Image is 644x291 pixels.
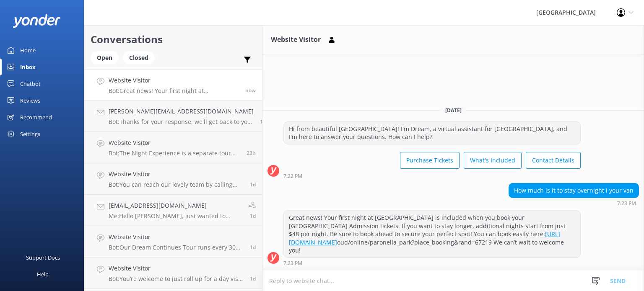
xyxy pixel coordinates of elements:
span: Oct 07 2025 07:23pm (UTC +10:00) Australia/Brisbane [245,87,256,94]
a: Website VisitorBot:Our Dream Continues Tour runs every 30 minutes from 9:30am to 4:30pm daily - n... [84,226,262,258]
a: [URL][DOMAIN_NAME] [289,230,560,246]
div: Open [91,52,119,64]
button: Purchase Tickets [400,152,460,169]
div: Inbox [20,59,36,75]
p: Bot: Thanks for your response, we'll get back to you as soon as we can during opening hours. [109,118,254,126]
a: Closed [123,53,159,62]
a: Website VisitorBot:You’re welcome to just roll up for a day visit — no booking needed! But if you... [84,258,262,289]
h4: Website Visitor [109,76,239,85]
div: Recommend [20,109,52,126]
img: yonder-white-logo.png [13,14,61,28]
p: Me: Hello [PERSON_NAME], just wanted to confirm that your question was answered by our bot? You d... [109,212,242,220]
div: Great news! Your first night at [GEOGRAPHIC_DATA] is included when you book your [GEOGRAPHIC_DATA... [284,211,580,258]
a: [EMAIL_ADDRESS][DOMAIN_NAME]Me:Hello [PERSON_NAME], just wanted to confirm that your question was... [84,195,262,226]
a: [PERSON_NAME][EMAIL_ADDRESS][DOMAIN_NAME]Bot:Thanks for your response, we'll get back to you as s... [84,100,262,132]
div: Oct 07 2025 07:22pm (UTC +10:00) Australia/Brisbane [283,173,581,179]
p: Bot: The Night Experience is a separate tour and does require a booking. If it wasn't included in... [109,149,240,157]
h4: Website Visitor [109,170,244,179]
span: Oct 06 2025 10:05am (UTC +10:00) Australia/Brisbane [250,244,256,251]
span: Oct 06 2025 06:03pm (UTC +10:00) Australia/Brisbane [250,181,256,188]
strong: 7:23 PM [617,201,636,206]
p: Bot: You’re welcome to just roll up for a day visit — no booking needed! But if you’re planning t... [109,275,244,283]
button: Contact Details [526,152,581,169]
div: How much is it to stay overnight i your van [509,183,639,198]
span: Oct 06 2025 07:43pm (UTC +10:00) Australia/Brisbane [247,149,256,157]
h4: Website Visitor [109,138,240,147]
h4: [PERSON_NAME][EMAIL_ADDRESS][DOMAIN_NAME] [109,107,254,116]
div: Support Docs [26,249,60,266]
span: [DATE] [440,107,467,114]
strong: 7:23 PM [283,261,302,266]
a: Website VisitorBot:You can reach our lovely team by calling [PHONE_NUMBER] or emailing [EMAIL_ADD... [84,163,262,195]
a: Open [91,53,123,62]
div: Home [20,42,36,59]
span: Oct 07 2025 05:57pm (UTC +10:00) Australia/Brisbane [260,118,266,125]
p: Bot: Our Dream Continues Tour runs every 30 minutes from 9:30am to 4:30pm daily - no booking need... [109,244,244,251]
div: Help [37,266,49,283]
h2: Conversations [91,31,256,47]
a: Website VisitorBot:Great news! Your first night at [GEOGRAPHIC_DATA] is included when you book yo... [84,69,262,100]
strong: 7:22 PM [283,174,302,179]
button: What's Included [464,152,522,169]
div: Reviews [20,92,40,109]
a: Website VisitorBot:The Night Experience is a separate tour and does require a booking. If it wasn... [84,132,262,163]
div: Oct 07 2025 07:23pm (UTC +10:00) Australia/Brisbane [283,260,581,266]
div: Chatbot [20,75,41,92]
span: Oct 06 2025 10:21am (UTC +10:00) Australia/Brisbane [250,212,256,219]
span: Oct 06 2025 09:07am (UTC +10:00) Australia/Brisbane [250,275,256,282]
h4: Website Visitor [109,264,244,273]
h4: Website Visitor [109,232,244,242]
h4: [EMAIL_ADDRESS][DOMAIN_NAME] [109,201,242,210]
h3: Website Visitor [271,34,321,45]
div: Oct 07 2025 07:23pm (UTC +10:00) Australia/Brisbane [509,200,639,206]
p: Bot: Great news! Your first night at [GEOGRAPHIC_DATA] is included when you book your [GEOGRAPHIC... [109,87,239,95]
div: Closed [123,52,155,64]
p: Bot: You can reach our lovely team by calling [PHONE_NUMBER] or emailing [EMAIL_ADDRESS][DOMAIN_N... [109,181,244,188]
div: Hi from beautiful [GEOGRAPHIC_DATA]! I'm Dream, a virtual assistant for [GEOGRAPHIC_DATA], and I'... [284,122,580,144]
div: Settings [20,126,40,142]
